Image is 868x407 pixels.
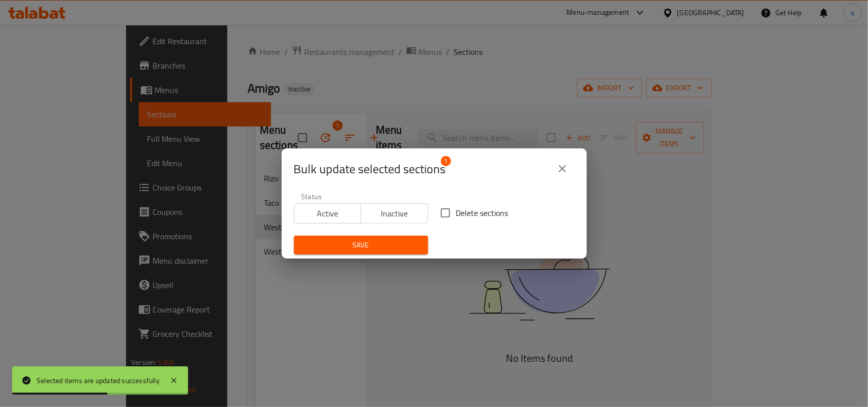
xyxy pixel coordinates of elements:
[294,236,428,255] button: Save
[37,375,160,386] div: Selected items are updated successfully
[294,203,362,224] button: Active
[456,207,508,219] span: Delete sections
[550,156,575,181] button: close
[441,156,451,166] span: 1
[361,203,428,224] button: Inactive
[298,206,357,221] span: Active
[302,239,420,252] span: Save
[294,161,446,177] span: Selected section count
[365,206,424,221] span: Inactive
